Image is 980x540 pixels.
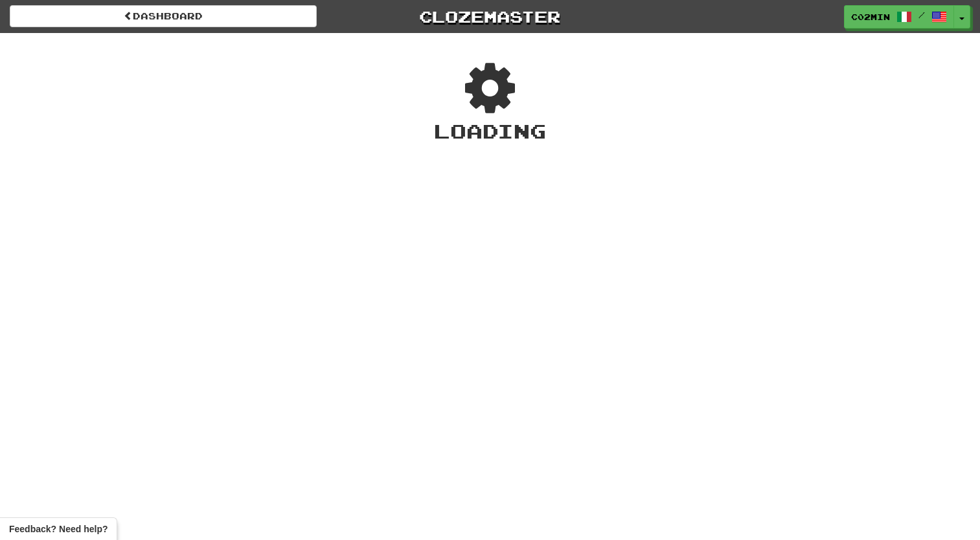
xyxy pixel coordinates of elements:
span: Open feedback widget [9,523,108,535]
a: c02min / [844,5,954,28]
span: c02min [851,11,890,23]
a: Dashboard [10,5,317,27]
span: / [918,10,925,19]
a: Clozemaster [336,5,643,28]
